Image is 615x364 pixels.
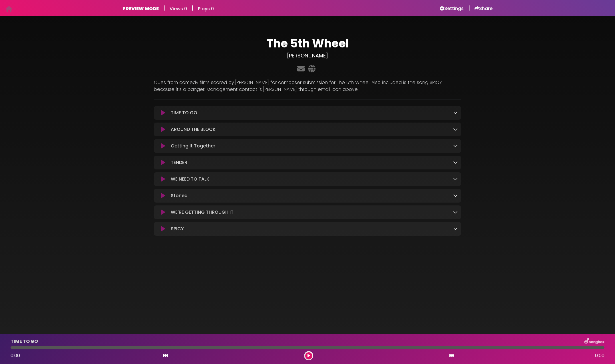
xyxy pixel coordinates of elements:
h6: Plays 0 [198,6,214,11]
h6: Views 0 [170,6,187,11]
h6: PREVIEW MODE [122,6,159,11]
p: Cues from comedy films scored by [PERSON_NAME] for composer submission for The 5th Wheel. Also in... [154,79,461,93]
h5: | [192,5,193,11]
p: WE NEED TO TALK [171,176,209,183]
p: AROUND THE BLOCK [171,126,216,133]
h1: The 5th Wheel [154,37,461,50]
p: Getting It Together [171,143,215,149]
p: WE'RE GETTING THROUGH IT [171,209,234,216]
h5: | [163,5,165,11]
p: Stoned [171,192,188,199]
p: TIME TO GO [171,109,197,116]
a: Settings [440,6,464,11]
p: TENDER [171,159,187,166]
h5: | [468,5,470,11]
h3: [PERSON_NAME] [154,53,461,59]
a: Share [475,6,493,11]
p: SPICY [171,225,184,232]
